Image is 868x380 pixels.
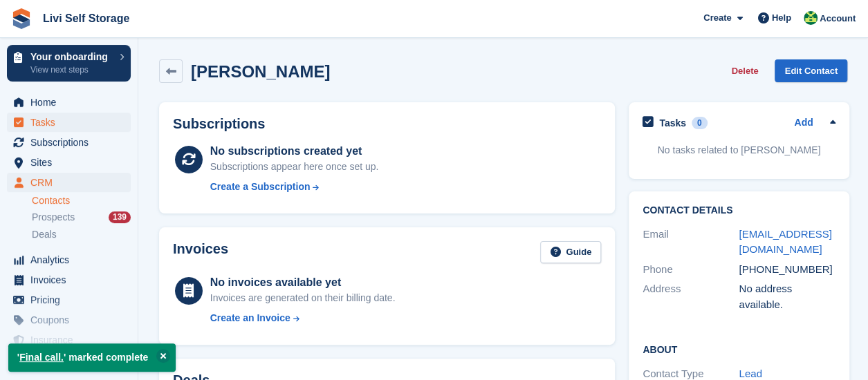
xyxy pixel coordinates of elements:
[7,133,131,152] a: menu
[794,115,813,131] a: Add
[32,228,57,241] span: Deals
[210,291,396,305] div: Invoices are generated on their billing date.
[32,227,131,242] a: Deals
[643,205,835,216] h2: Contact Details
[739,228,831,256] a: [EMAIL_ADDRESS][DOMAIN_NAME]
[726,59,764,82] button: Delete
[30,290,113,310] span: Pricing
[210,311,396,325] a: Create an Invoice
[7,93,131,112] a: menu
[210,180,311,194] div: Create a Subscription
[210,274,396,291] div: No invoices available yet
[643,281,739,312] div: Address
[19,352,64,363] a: Final call.
[30,64,113,76] p: View next steps
[191,62,330,81] h2: [PERSON_NAME]
[7,330,131,350] a: menu
[772,11,791,25] span: Help
[643,227,739,258] div: Email
[30,113,113,132] span: Tasks
[775,59,847,82] a: Edit Contact
[7,250,131,269] a: menu
[109,211,131,223] div: 139
[30,93,113,112] span: Home
[30,173,113,192] span: CRM
[692,117,708,129] div: 0
[804,11,818,25] img: Alex Handyside
[32,194,131,207] a: Contacts
[540,241,601,264] a: Guide
[210,180,379,194] a: Create a Subscription
[7,153,131,172] a: menu
[7,113,131,132] a: menu
[7,310,131,330] a: menu
[739,262,835,278] div: [PHONE_NUMBER]
[30,270,113,289] span: Invoices
[32,211,75,224] span: Prospects
[643,143,835,158] p: No tasks related to [PERSON_NAME]
[703,11,731,25] span: Create
[643,262,739,278] div: Phone
[173,241,228,264] h2: Invoices
[8,343,176,372] p: ' ' marked complete
[30,310,113,330] span: Coupons
[30,133,113,152] span: Subscriptions
[210,311,290,325] div: Create an Invoice
[11,8,32,29] img: stora-icon-8386f47178a22dfd0bd8f6a31ec36ba5ce8667c1dd55bd0f319d3a0aa187defe.svg
[30,330,113,350] span: Insurance
[739,368,761,379] a: Lead
[210,143,379,160] div: No subscriptions created yet
[7,45,131,82] a: Your onboarding View next steps
[659,117,686,129] h2: Tasks
[7,173,131,192] a: menu
[30,52,113,61] p: Your onboarding
[32,210,131,225] a: Prospects 139
[30,250,113,269] span: Analytics
[210,160,379,174] div: Subscriptions appear here once set up.
[30,153,113,172] span: Sites
[820,12,856,26] span: Account
[173,116,601,132] h2: Subscriptions
[643,342,835,356] h2: About
[7,290,131,310] a: menu
[739,281,835,312] div: No address available.
[7,270,131,289] a: menu
[37,7,135,30] a: Livi Self Storage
